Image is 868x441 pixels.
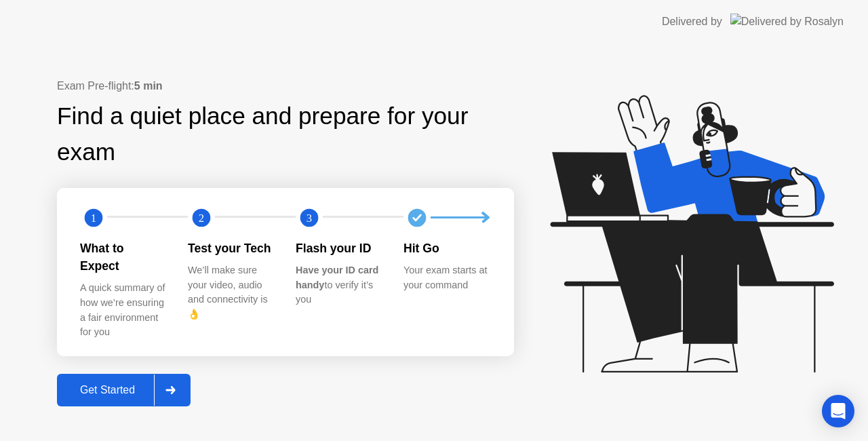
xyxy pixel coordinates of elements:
text: 1 [91,211,96,224]
b: 5 min [134,80,163,92]
div: Your exam starts at your command [403,263,490,292]
text: 3 [307,211,312,224]
div: Test your Tech [188,239,274,257]
div: Open Intercom Messenger [822,395,854,427]
div: Find a quiet place and prepare for your exam [57,98,514,170]
div: A quick summary of how we’re ensuring a fair environment for you [80,281,166,339]
img: Delivered by Rosalyn [730,14,844,29]
div: We’ll make sure your video, audio and connectivity is 👌 [188,263,274,322]
text: 2 [199,211,204,224]
div: to verify it’s you [296,263,382,307]
div: What to Expect [80,239,166,275]
b: Have your ID card handy [296,265,378,290]
div: Get Started [61,384,154,396]
button: Get Started [57,374,191,406]
div: Delivered by [662,14,722,30]
div: Exam Pre-flight: [57,78,514,94]
div: Hit Go [403,239,490,257]
div: Flash your ID [296,239,382,257]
